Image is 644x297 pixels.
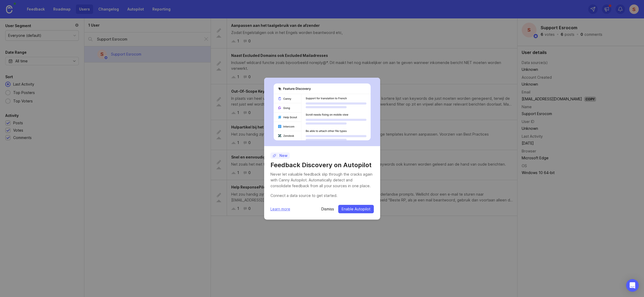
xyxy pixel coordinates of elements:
span: Enable Autopilot [342,206,370,212]
div: Connect a data source to get started. [270,193,374,199]
div: Open Intercom Messenger [626,279,639,292]
img: autopilot-456452bdd303029aca878276f8eef889.svg [274,83,371,140]
div: Never let valuable feedback slip through the cracks again with Canny Autopilot. Automatically det... [270,171,374,189]
h1: Feedback Discovery on Autopilot [270,161,374,169]
button: Dismiss [321,206,334,212]
a: Learn more [270,206,290,212]
p: New [273,153,288,158]
button: Enable Autopilot [338,205,374,213]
